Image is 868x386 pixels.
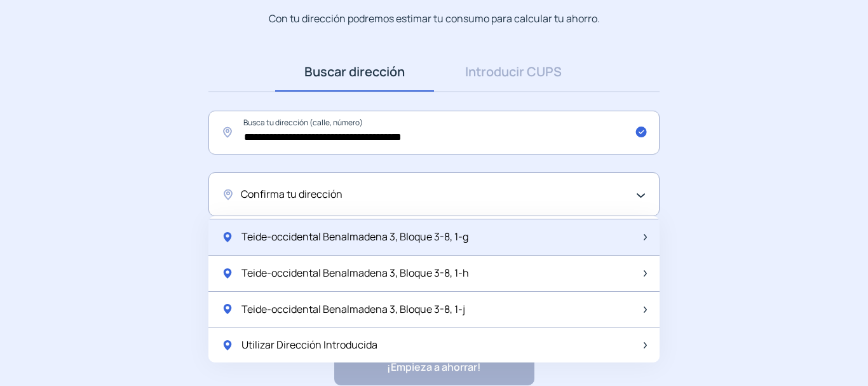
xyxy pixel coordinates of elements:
img: location-pin-green.svg [221,303,234,315]
a: Buscar dirección [275,52,434,92]
img: arrow-next-item.svg [644,342,647,348]
img: arrow-next-item.svg [644,307,647,313]
img: arrow-next-item.svg [644,270,647,277]
p: Con tu dirección podremos estimar tu consumo para calcular tu ahorro. [269,11,600,27]
img: location-pin-green.svg [221,231,234,244]
span: Confirma tu dirección [241,186,342,203]
img: arrow-next-item.svg [644,234,647,240]
a: Introducir CUPS [434,52,593,92]
span: Teide-occidental Benalmadena 3, Bloque 3-8, 1-j [241,301,465,318]
span: Teide-occidental Benalmadena 3, Bloque 3-8, 1-h [241,265,469,282]
img: location-pin-green.svg [221,267,234,280]
span: Teide-occidental Benalmadena 3, Bloque 3-8, 1-g [241,229,468,245]
img: location-pin-green.svg [221,339,234,352]
span: Utilizar Dirección Introducida [241,337,377,354]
